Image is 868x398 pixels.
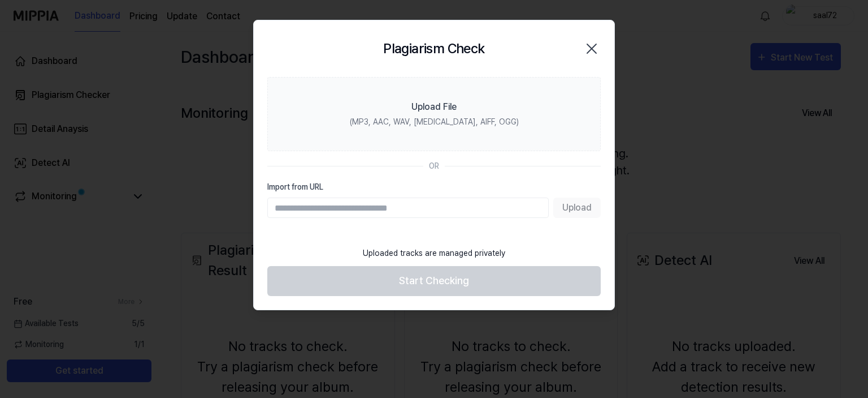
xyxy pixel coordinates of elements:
[383,38,484,59] h2: Plagiarism Check
[356,241,512,266] div: Uploaded tracks are managed privately
[429,160,439,172] div: OR
[411,100,457,114] div: Upload File
[267,181,601,193] label: Import from URL
[350,116,519,128] div: (MP3, AAC, WAV, [MEDICAL_DATA], AIFF, OGG)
